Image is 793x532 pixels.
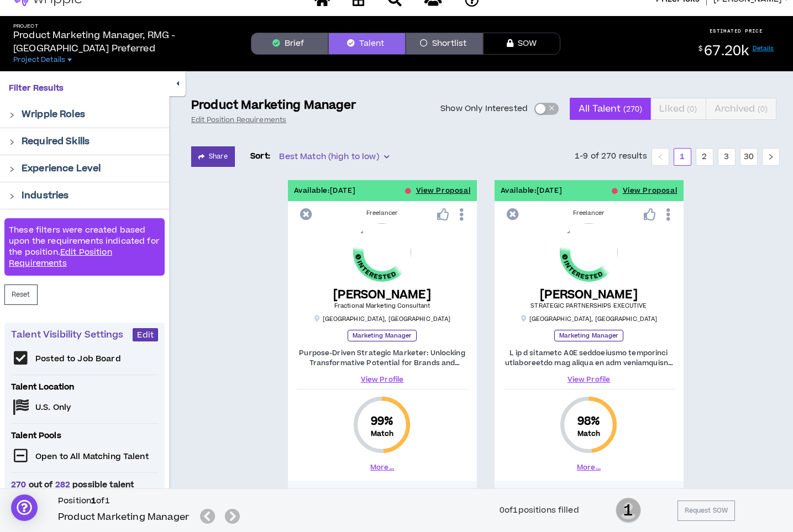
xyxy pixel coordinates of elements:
[11,480,158,502] span: out of possible talent matches for this position
[560,223,618,281] img: NmVlAOefb2yfV2s0WCvxIIvn8yumHZCsmObi4MBW.png
[657,154,664,160] span: left
[704,41,749,61] span: 67.20k
[370,462,394,472] button: More...
[531,288,647,302] h5: [PERSON_NAME]
[348,330,417,341] p: Marketing Manager
[577,462,601,472] button: More...
[753,44,774,52] a: Details
[768,154,774,160] span: right
[652,148,669,166] li: Previous Page
[13,23,233,29] h5: Project
[500,504,579,517] div: 0 of 1 positions filled
[762,148,780,166] button: right
[191,146,235,167] button: Share
[9,112,15,118] span: right
[333,288,431,302] h5: [PERSON_NAME]
[440,103,528,114] span: Show Only Interested
[652,148,669,166] button: left
[483,33,560,55] button: SOW
[22,135,90,148] p: Required Skills
[35,354,121,365] p: Posted to Job Board
[687,104,697,114] small: ( 0 )
[4,218,165,276] div: These filters were created based upon the requirements indicated for the position.
[22,189,69,202] p: Industries
[503,348,675,368] p: L ip d sitametc A0E seddoeiusmo temporinci utlaboreetdo mag aliqua en adm veniamquisno ex ullamc ...
[616,497,641,524] span: 1
[13,29,233,55] p: Product Marketing Manager, RMG - [GEOGRAPHIC_DATA] Preferred
[13,55,65,64] span: Project Details
[9,193,15,199] span: right
[659,96,697,122] span: Liked
[58,510,189,524] h5: Product Marketing Manager
[9,166,15,172] span: right
[52,479,72,491] span: 282
[314,315,451,323] p: [GEOGRAPHIC_DATA] , [GEOGRAPHIC_DATA]
[579,96,642,122] span: All Talent
[4,285,38,305] button: Reset
[371,429,394,438] small: Match
[133,328,158,341] button: Edit
[710,28,763,34] p: ESTIMATED PRICE
[9,139,15,145] span: right
[250,150,271,162] p: Sort:
[762,148,780,166] li: Next Page
[521,315,658,323] p: [GEOGRAPHIC_DATA] , [GEOGRAPHIC_DATA]
[406,33,483,55] button: Shortlist
[334,302,430,310] span: Fractional Marketing Consultant
[696,149,713,165] a: 2
[674,149,691,165] a: 1
[58,496,244,507] h6: Position of 1
[251,33,328,55] button: Brief
[623,180,678,201] button: View Proposal
[9,82,160,94] p: Filter Results
[674,148,691,166] li: 1
[22,162,101,175] p: Experience Level
[11,494,38,521] div: Open Intercom Messenger
[297,348,468,368] p: Purpose-Driven Strategic Marketer: Unlocking Transformative Potential for Brands and Consumers Bl...
[715,96,768,122] span: Archived
[718,149,735,165] a: 3
[758,104,768,114] small: ( 0 )
[534,103,559,115] button: Show Only Interested
[328,33,406,55] button: Talent
[91,495,96,507] b: 1
[678,501,735,521] button: Request SOW
[11,479,29,491] span: 270
[297,209,468,218] div: Freelancer
[696,148,713,166] li: 2
[503,209,675,218] div: Freelancer
[699,44,702,54] sup: $
[577,429,601,438] small: Match
[22,108,85,121] p: Wripple Roles
[353,223,411,281] img: dzTz5Cm4RIpdE6mZIuEnhAWdd6BcahYojC7mlg3o.png
[297,375,468,384] a: View Profile
[191,98,356,113] p: Product Marketing Manager
[623,104,643,114] small: ( 270 )
[575,148,647,166] li: 1-9 of 270 results
[531,302,647,310] span: STRATEGIC PARTNERSHIPS EXECUTIVE
[740,148,758,166] li: 30
[294,186,356,196] p: Available: [DATE]
[741,149,757,165] a: 30
[279,149,388,165] span: Best Match (high to low)
[191,115,286,124] a: Edit Position Requirements
[9,246,112,269] a: Edit Position Requirements
[501,186,563,196] p: Available: [DATE]
[11,328,133,341] p: Talent Visibility Settings
[577,414,600,429] span: 98 %
[554,330,624,341] p: Marketing Manager
[137,330,154,340] span: Edit
[371,414,393,429] span: 99 %
[416,180,471,201] button: View Proposal
[718,148,736,166] li: 3
[503,375,675,384] a: View Profile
